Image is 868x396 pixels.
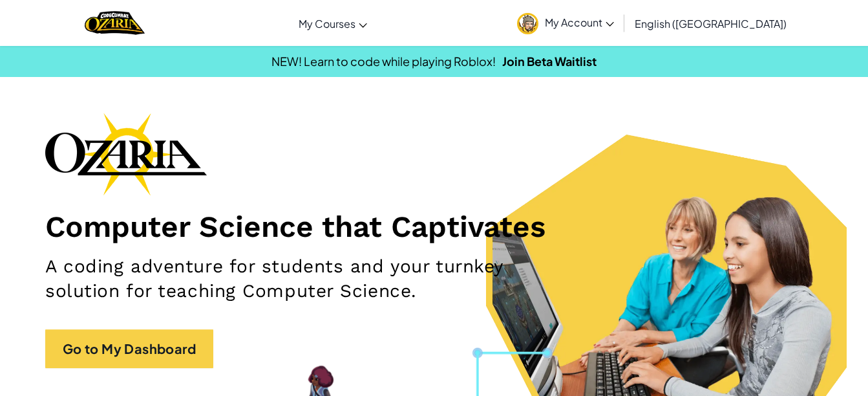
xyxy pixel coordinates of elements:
span: English ([GEOGRAPHIC_DATA]) [635,17,787,30]
a: Join Beta Waitlist [502,54,597,69]
a: My Courses [292,6,374,41]
a: Ozaria by CodeCombat logo [85,10,145,36]
img: avatar [517,13,538,34]
h1: Computer Science that Captivates [45,208,823,245]
a: My Account [511,3,620,43]
img: Ozaria branding logo [45,113,207,195]
span: NEW! Learn to code while playing Roblox! [271,54,496,69]
h2: A coding adventure for students and your turnkey solution for teaching Computer Science. [45,254,566,303]
a: English ([GEOGRAPHIC_DATA]) [628,6,793,41]
a: Go to My Dashboard [45,329,213,368]
img: Home [85,10,145,36]
span: My Courses [299,17,355,30]
span: My Account [545,16,614,29]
